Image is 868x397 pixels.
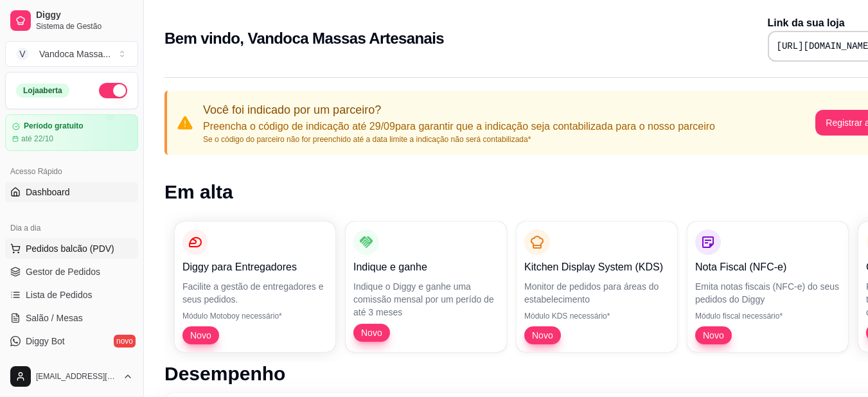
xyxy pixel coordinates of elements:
[16,84,69,98] div: Loja aberta
[26,186,70,198] span: Dashboard
[698,329,729,342] span: Novo
[5,261,138,282] a: Gestor de Pedidos
[695,260,840,275] p: Nota Fiscal (NFC-e)
[26,335,65,348] span: Diggy Bot
[203,119,715,134] p: Preencha o código de indicação até 29/09 para garantir que a indicação seja contabilizada para o ...
[5,114,138,151] a: Período gratuitoaté 22/10
[16,48,29,60] span: V
[26,242,114,255] span: Pedidos balcão (PDV)
[695,280,840,306] p: Emita notas fiscais (NFC-e) do seus pedidos do Diggy
[5,161,138,182] div: Acesso Rápido
[5,361,138,392] button: [EMAIL_ADDRESS][DOMAIN_NAME]
[356,326,387,339] span: Novo
[687,222,848,352] button: Nota Fiscal (NFC-e)Emita notas fiscais (NFC-e) do seus pedidos do DiggyMódulo fiscal necessário*Novo
[185,329,217,342] span: Novo
[203,101,715,119] p: Você foi indicado por um parceiro?
[524,260,669,275] p: Kitchen Display System (KDS)
[353,260,499,275] p: Indique e ganhe
[695,311,840,321] p: Módulo fiscal necessário*
[39,48,111,60] div: Vandoca Massa ...
[5,285,138,305] a: Lista de Pedidos
[5,354,138,375] a: KDS
[5,182,138,202] a: Dashboard
[5,331,138,351] a: Diggy Botnovo
[36,21,133,31] span: Sistema de Gestão
[26,265,100,278] span: Gestor de Pedidos
[5,218,138,238] div: Dia a dia
[26,288,93,301] span: Lista de Pedidos
[164,28,444,49] h2: Bem vindo, Vandoca Massas Artesanais
[21,134,53,144] article: até 22/10
[527,329,558,342] span: Novo
[203,134,715,145] p: Se o código do parceiro não for preenchido até a data limite a indicação não será contabilizada*
[182,311,328,321] p: Módulo Motoboy necessário*
[353,280,499,319] p: Indique o Diggy e ganhe uma comissão mensal por um perído de até 3 meses
[524,311,669,321] p: Módulo KDS necessário*
[182,260,328,275] p: Diggy para Entregadores
[36,10,133,21] span: Diggy
[99,83,127,98] button: Alterar Status
[5,238,138,259] button: Pedidos balcão (PDV)
[182,280,328,306] p: Facilite a gestão de entregadores e seus pedidos.
[517,222,677,352] button: Kitchen Display System (KDS)Monitor de pedidos para áreas do estabelecimentoMódulo KDS necessário...
[5,41,138,67] button: Select a team
[5,308,138,328] a: Salão / Mesas
[24,121,84,131] article: Período gratuito
[346,222,506,352] button: Indique e ganheIndique o Diggy e ganhe uma comissão mensal por um perído de até 3 mesesNovo
[5,5,138,36] a: DiggySistema de Gestão
[26,312,83,324] span: Salão / Mesas
[524,280,669,306] p: Monitor de pedidos para áreas do estabelecimento
[175,222,335,352] button: Diggy para EntregadoresFacilite a gestão de entregadores e seus pedidos.Módulo Motoboy necessário...
[36,371,118,382] span: [EMAIL_ADDRESS][DOMAIN_NAME]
